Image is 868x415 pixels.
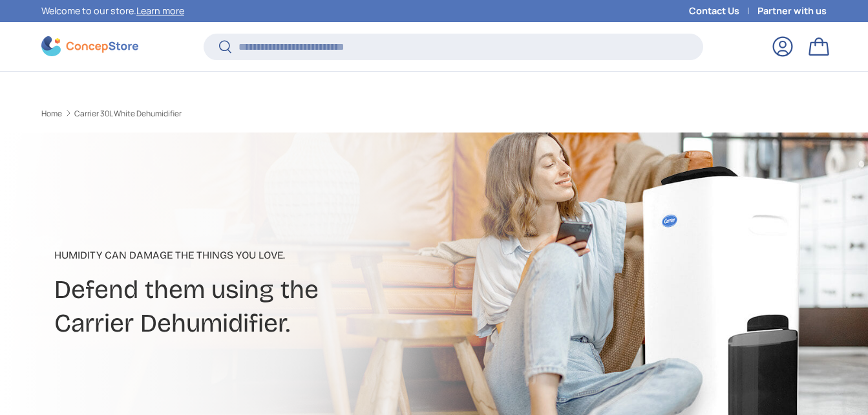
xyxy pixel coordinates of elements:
a: Partner with us [757,4,827,18]
a: Home [41,110,62,118]
a: Learn more [136,5,184,17]
p: Welcome to our store. [41,4,184,18]
p: Humidity can damage the things you love. [54,248,551,263]
h2: Defend them using the Carrier Dehumidifier. [54,273,551,340]
nav: Breadcrumbs [41,108,458,120]
a: Contact Us [689,4,757,18]
img: ConcepStore [41,36,138,56]
a: Carrier 30L White Dehumidifier [74,110,182,118]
